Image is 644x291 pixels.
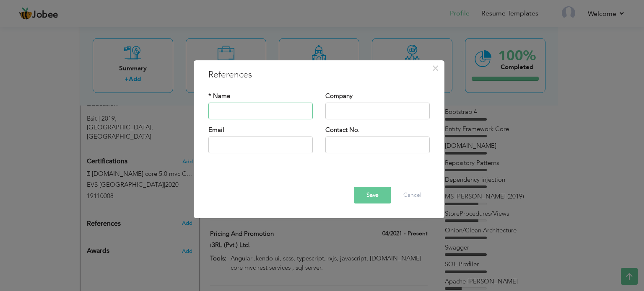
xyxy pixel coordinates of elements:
[325,126,360,134] label: Contact No.
[208,69,430,81] h3: References
[395,187,430,203] button: Cancel
[325,92,353,100] label: Company
[429,62,442,75] button: Close
[208,126,224,134] label: Email
[208,92,230,100] label: * Name
[432,61,439,76] span: ×
[354,187,391,203] button: Save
